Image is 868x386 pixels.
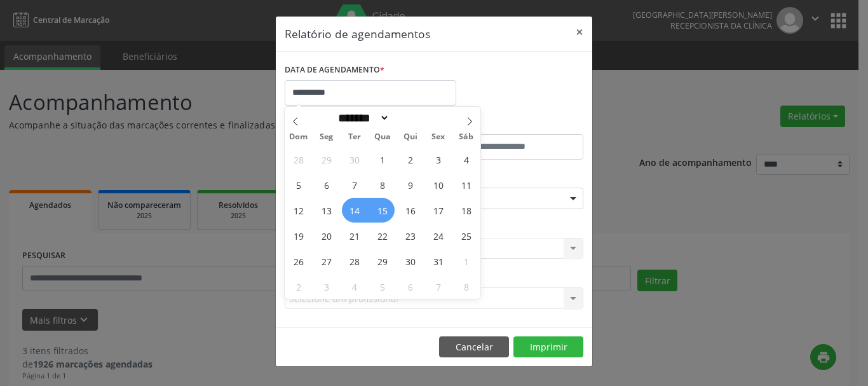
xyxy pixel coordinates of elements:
button: Cancelar [439,336,509,358]
span: Outubro 23, 2025 [398,223,423,248]
span: Setembro 28, 2025 [286,147,311,172]
span: Seg [313,133,341,141]
span: Dom [285,133,313,141]
span: Novembro 5, 2025 [370,274,395,299]
button: Close [567,17,592,48]
span: Qui [397,133,424,141]
span: Outubro 15, 2025 [370,198,395,223]
span: Outubro 1, 2025 [370,147,395,172]
span: Outubro 16, 2025 [398,198,423,223]
span: Setembro 30, 2025 [342,147,367,172]
span: Outubro 12, 2025 [286,198,311,223]
span: Outubro 13, 2025 [314,198,339,223]
span: Novembro 4, 2025 [342,274,367,299]
span: Novembro 1, 2025 [454,249,478,273]
span: Outubro 3, 2025 [426,147,451,172]
span: Outubro 19, 2025 [286,223,311,248]
span: Outubro 21, 2025 [342,223,367,248]
span: Outubro 22, 2025 [370,223,395,248]
span: Outubro 9, 2025 [398,172,423,197]
span: Outubro 14, 2025 [342,198,367,223]
span: Novembro 8, 2025 [454,274,478,299]
span: Outubro 6, 2025 [314,172,339,197]
span: Outubro 30, 2025 [398,249,423,273]
span: Outubro 8, 2025 [370,172,395,197]
span: Sáb [452,133,480,141]
span: Outubro 11, 2025 [454,172,478,197]
span: Outubro 20, 2025 [314,223,339,248]
span: Outubro 5, 2025 [286,172,311,197]
span: Outubro 25, 2025 [454,223,478,248]
span: Outubro 7, 2025 [342,172,367,197]
span: Outubro 29, 2025 [370,249,395,273]
span: Outubro 2, 2025 [398,147,423,172]
button: Imprimir [513,336,583,358]
span: Outubro 10, 2025 [426,172,451,197]
label: ATÉ [437,114,583,134]
span: Outubro 28, 2025 [342,249,367,273]
span: Outubro 31, 2025 [426,249,451,273]
span: Outubro 24, 2025 [426,223,451,248]
span: Novembro 3, 2025 [314,274,339,299]
span: Sex [424,133,452,141]
h5: Relatório de agendamentos [285,25,430,42]
span: Outubro 17, 2025 [426,198,451,223]
input: Year [390,111,431,125]
span: Outubro 27, 2025 [314,249,339,273]
span: Ter [341,133,369,141]
span: Outubro 26, 2025 [286,249,311,273]
span: Outubro 18, 2025 [454,198,478,223]
label: DATA DE AGENDAMENTO [285,60,384,80]
span: Novembro 2, 2025 [286,274,311,299]
span: Setembro 29, 2025 [314,147,339,172]
span: Novembro 6, 2025 [398,274,423,299]
span: Outubro 4, 2025 [454,147,478,172]
span: Novembro 7, 2025 [426,274,451,299]
select: Month [334,111,390,125]
span: Qua [369,133,397,141]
